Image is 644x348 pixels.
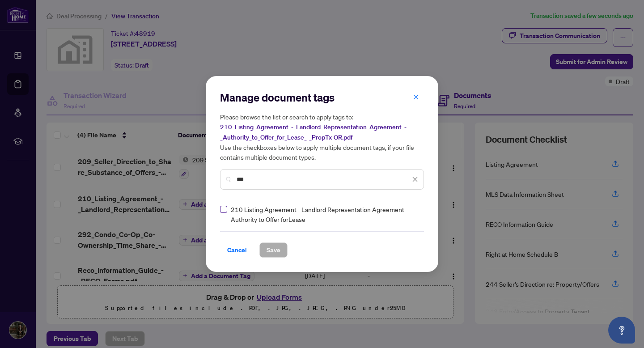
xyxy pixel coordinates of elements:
button: Open asap [608,317,635,344]
h2: Manage document tags [220,90,424,105]
span: 210 Listing Agreement - Landlord Representation Agreement Authority to Offer forLease [231,204,419,224]
span: close [412,176,418,182]
button: Save [259,242,288,258]
button: Cancel [220,242,254,258]
span: close [413,94,419,100]
h5: Please browse the list or search to apply tags to: Use the checkboxes below to apply multiple doc... [220,112,424,162]
span: 210_Listing_Agreement_-_Landlord_Representation_Agreement_-_Authority_to_Offer_for_Lease_-_PropTx... [220,123,407,141]
span: Cancel [227,243,247,257]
